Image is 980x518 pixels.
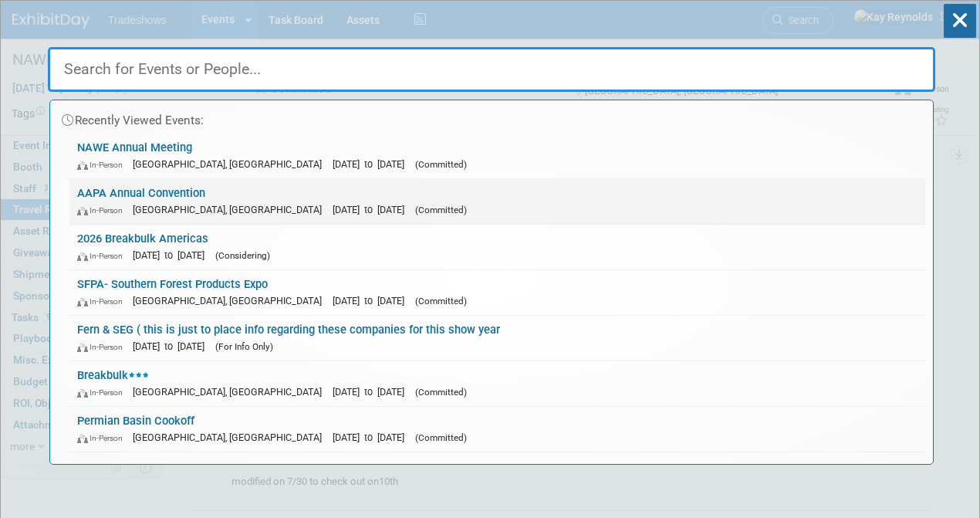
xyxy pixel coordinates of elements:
span: [DATE] to [DATE] [333,386,412,398]
a: 2026 Breakbulk Americas In-Person [DATE] to [DATE] (Considering) [69,225,925,269]
span: (Considering) [215,250,270,261]
span: In-Person [77,296,130,306]
span: [DATE] to [DATE] [133,249,212,261]
span: (Committed) [415,205,467,215]
a: Permian Basin Cookoff In-Person [GEOGRAPHIC_DATA], [GEOGRAPHIC_DATA] [DATE] to [DATE] (Committed) [69,407,925,452]
input: Search for Events or People... [48,47,935,92]
a: Breakbulk In-Person [GEOGRAPHIC_DATA], [GEOGRAPHIC_DATA] [DATE] to [DATE] (Committed) [69,361,925,406]
span: (Committed) [415,159,467,170]
span: [GEOGRAPHIC_DATA], [GEOGRAPHIC_DATA] [133,158,329,170]
span: In-Person [77,160,130,170]
span: [GEOGRAPHIC_DATA], [GEOGRAPHIC_DATA] [133,432,329,443]
a: AAPA Annual Convention In-Person [GEOGRAPHIC_DATA], [GEOGRAPHIC_DATA] [DATE] to [DATE] (Committed) [69,179,925,224]
a: SFPA- Southern Forest Products Expo In-Person [GEOGRAPHIC_DATA], [GEOGRAPHIC_DATA] [DATE] to [DAT... [69,270,925,315]
span: [GEOGRAPHIC_DATA], [GEOGRAPHIC_DATA] [133,204,329,215]
span: (Committed) [415,296,467,306]
span: In-Person [77,433,130,443]
span: (Committed) [415,432,467,443]
span: (Committed) [415,387,467,398]
span: [GEOGRAPHIC_DATA], [GEOGRAPHIC_DATA] [133,386,329,398]
div: Recently Viewed Events: [58,100,925,134]
span: [GEOGRAPHIC_DATA], [GEOGRAPHIC_DATA] [133,295,329,306]
a: Fern & SEG ( this is just to place info regarding these companies for this show year In-Person [D... [69,316,925,361]
a: NAWE Annual Meeting In-Person [GEOGRAPHIC_DATA], [GEOGRAPHIC_DATA] [DATE] to [DATE] (Committed) [69,134,925,178]
span: In-Person [77,205,130,215]
span: In-Person [77,251,130,261]
span: [DATE] to [DATE] [333,432,412,443]
span: [DATE] to [DATE] [333,204,412,215]
span: [DATE] to [DATE] [333,158,412,170]
span: In-Person [77,342,130,352]
span: (For Info Only) [215,341,273,352]
span: [DATE] to [DATE] [133,340,212,352]
span: In-Person [77,388,130,398]
span: [DATE] to [DATE] [333,295,412,306]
